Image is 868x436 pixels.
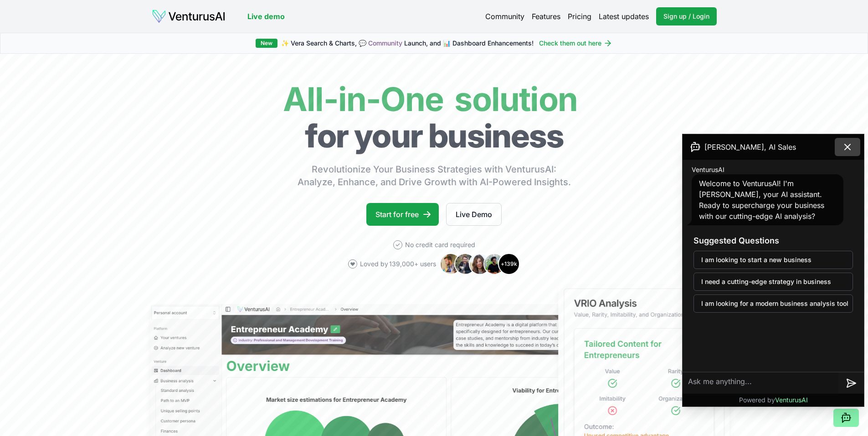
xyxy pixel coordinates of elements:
img: logo [152,9,226,24]
div: New [256,39,277,48]
a: Latest updates [599,11,649,22]
a: Live Demo [446,203,502,226]
img: Avatar 1 [440,253,462,275]
button: I need a cutting-edge strategy in business [693,273,853,291]
a: Live demo [247,11,285,22]
span: VenturusAI [692,165,724,174]
button: I am looking to start a new business [693,251,853,269]
a: Community [485,11,524,22]
a: Features [532,11,560,22]
h3: Suggested Questions [693,234,853,247]
a: Check them out here [539,39,612,48]
span: [PERSON_NAME], AI Sales [704,142,796,152]
a: Sign up / Login [656,7,717,25]
span: VenturusAI [775,396,808,404]
span: Welcome to VenturusAI! I'm [PERSON_NAME], your AI assistant. Ready to supercharge your business w... [699,179,824,221]
img: Avatar 2 [454,253,476,275]
a: Community [368,39,402,47]
p: Powered by [739,395,808,405]
button: I am looking for a modern business analysis tool [693,294,853,313]
span: ✨ Vera Search & Charts, 💬 Launch, and 📊 Dashboard Enhancements! [281,39,534,48]
img: Avatar 3 [469,253,491,275]
span: Sign up / Login [663,12,709,21]
img: Avatar 4 [483,253,505,275]
a: Start for free [366,203,439,226]
a: Pricing [568,11,591,22]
